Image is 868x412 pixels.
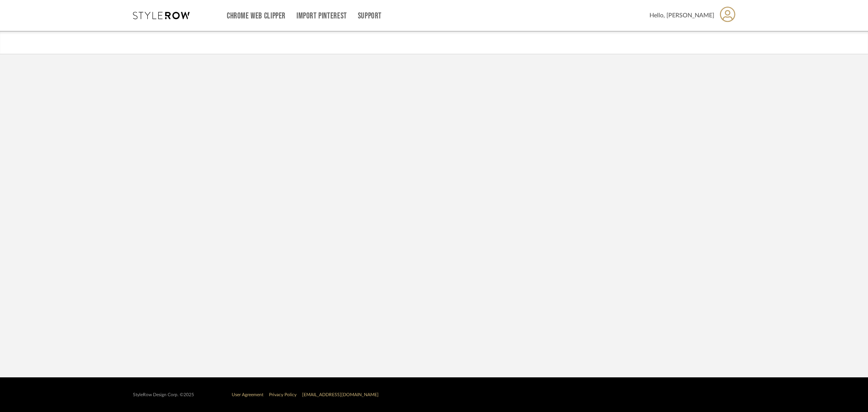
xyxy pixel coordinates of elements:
[649,11,714,20] span: Hello, [PERSON_NAME]
[227,13,286,19] a: Chrome Web Clipper
[302,392,379,397] a: [EMAIL_ADDRESS][DOMAIN_NAME]
[269,392,296,397] a: Privacy Policy
[232,392,263,397] a: User Agreement
[358,13,382,19] a: Support
[133,392,194,398] div: StyleRow Design Corp. ©2025
[296,13,347,19] a: Import Pinterest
